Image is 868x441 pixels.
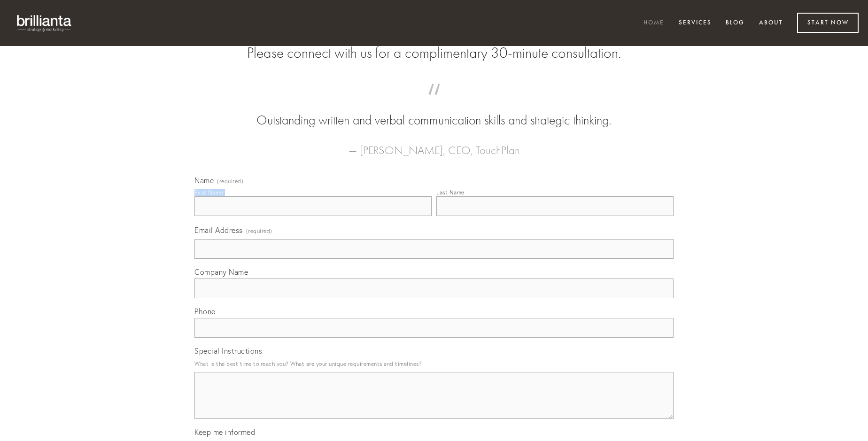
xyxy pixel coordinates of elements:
[209,130,659,160] figcaption: — [PERSON_NAME], CEO, TouchPlan
[194,267,248,277] span: Company Name
[753,15,789,31] a: About
[673,15,718,31] a: Services
[720,15,751,31] a: Blog
[436,189,465,196] div: Last Name
[194,346,262,356] span: Special Instructions
[246,224,272,237] span: (required)
[797,13,859,33] a: Start Now
[194,307,216,316] span: Phone
[9,9,80,37] img: brillianta - research, strategy, marketing
[209,93,659,130] blockquote: Outstanding written and verbal communication skills and strategic thinking.
[194,357,674,370] p: What is the best time to reach you? What are your unique requirements and timelines?
[637,15,670,31] a: Home
[194,176,214,185] span: Name
[217,178,243,184] span: (required)
[209,93,659,111] span: “
[194,427,255,437] span: Keep me informed
[194,44,674,62] h2: Please connect with us for a complimentary 30-minute consultation.
[194,225,243,235] span: Email Address
[194,189,223,196] div: First Name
